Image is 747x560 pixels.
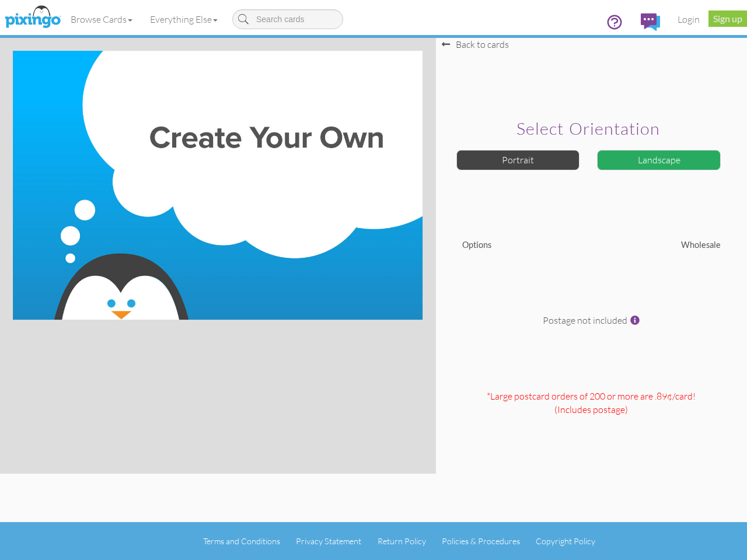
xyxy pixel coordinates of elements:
[442,536,520,546] a: Policies & Procedures
[445,314,738,384] div: Postage not included
[641,13,660,31] img: comments.svg
[62,5,141,34] a: Browse Cards
[597,150,721,170] div: Landscape
[591,239,729,251] div: Wholesale
[141,5,226,34] a: Everything Else
[2,3,64,32] img: pixingo logo
[456,150,580,170] div: Portrait
[378,536,426,546] a: Return Policy
[536,536,595,546] a: Copyright Policy
[669,5,708,34] a: Login
[459,120,718,138] h2: Select orientation
[296,536,361,546] a: Privacy Statement
[708,10,747,27] a: Sign up
[13,51,423,320] img: create-your-own-landscape.jpg
[445,390,738,473] div: *Large postcard orders of 200 or more are .89¢/card! (Includes postage )
[453,239,592,251] div: Options
[232,9,343,29] input: Search cards
[203,536,280,546] a: Terms and Conditions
